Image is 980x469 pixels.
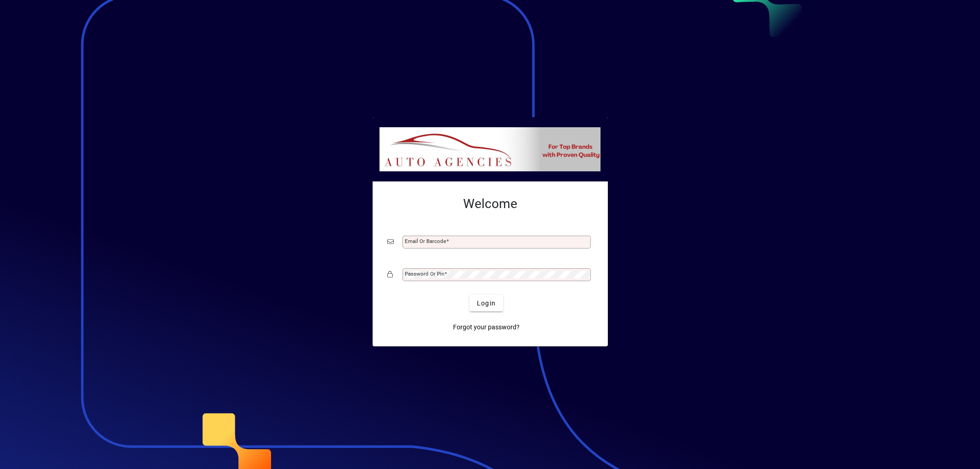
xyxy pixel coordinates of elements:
mat-label: Password or Pin [405,271,444,277]
span: Forgot your password? [453,322,520,332]
span: Login [477,299,496,308]
a: Forgot your password? [449,319,523,335]
button: Login [470,295,503,311]
mat-label: Email or Barcode [405,238,446,244]
h2: Welcome [387,196,593,212]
